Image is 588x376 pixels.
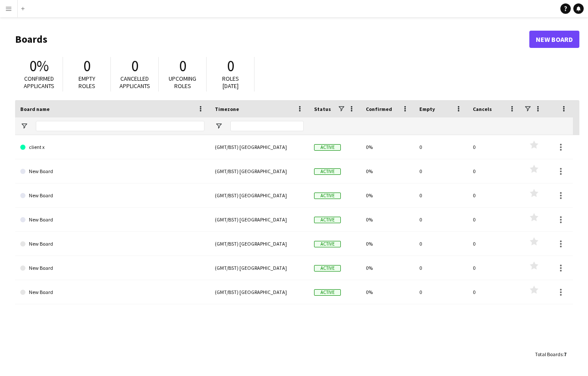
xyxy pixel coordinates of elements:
div: 0 [468,256,521,280]
h1: Boards [15,33,529,46]
div: 0 [414,232,468,256]
span: Timezone [215,106,239,112]
div: 0 [468,183,521,207]
span: Upcoming roles [169,75,196,90]
div: 0 [414,256,468,280]
span: 0% [29,57,49,76]
span: Status [314,106,331,112]
div: 0% [361,135,414,159]
div: (GMT/BST) [GEOGRAPHIC_DATA] [210,208,309,231]
span: Active [314,144,341,151]
span: 0 [83,57,91,76]
span: Active [314,193,341,199]
a: New Board [20,183,204,208]
span: 7 [564,351,566,357]
span: Active [314,289,341,296]
span: Total Boards [535,351,563,357]
div: 0 [414,280,468,304]
a: client x [20,135,204,159]
div: 0% [361,208,414,231]
span: Empty [419,106,435,112]
div: 0 [468,208,521,231]
div: (GMT/BST) [GEOGRAPHIC_DATA] [210,183,309,207]
span: Empty roles [79,75,95,90]
span: Cancels [473,106,492,112]
div: 0 [468,135,521,159]
div: 0 [468,232,521,256]
div: (GMT/BST) [GEOGRAPHIC_DATA] [210,232,309,256]
div: (GMT/BST) [GEOGRAPHIC_DATA] [210,280,309,304]
a: New Board [20,208,204,232]
div: 0 [468,159,521,183]
span: Active [314,241,341,247]
span: Cancelled applicants [119,75,150,90]
div: 0 [468,280,521,304]
a: New Board [20,159,204,183]
button: Open Filter Menu [215,122,223,130]
div: (GMT/BST) [GEOGRAPHIC_DATA] [210,135,309,159]
span: Roles [DATE] [222,75,239,90]
div: 0 [414,135,468,159]
div: (GMT/BST) [GEOGRAPHIC_DATA] [210,159,309,183]
div: 0% [361,232,414,256]
a: New Board [20,256,204,280]
div: (GMT/BST) [GEOGRAPHIC_DATA] [210,256,309,280]
div: 0 [414,183,468,207]
span: Active [314,265,341,272]
span: 0 [131,57,138,76]
span: 0 [179,57,186,76]
button: Open Filter Menu [20,122,28,130]
div: 0% [361,159,414,183]
span: 0 [227,57,234,76]
span: Active [314,168,341,175]
div: 0% [361,183,414,207]
div: 0 [414,159,468,183]
span: Active [314,217,341,223]
div: 0% [361,280,414,304]
div: : [535,346,566,363]
a: New Board [20,232,204,256]
input: Board name Filter Input [36,121,204,131]
span: Confirmed applicants [24,75,54,90]
div: 0 [414,208,468,231]
span: Board name [20,106,50,112]
input: Timezone Filter Input [230,121,304,131]
a: New Board [529,31,579,48]
div: 0% [361,256,414,280]
span: Confirmed [366,106,392,112]
a: New Board [20,280,204,304]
